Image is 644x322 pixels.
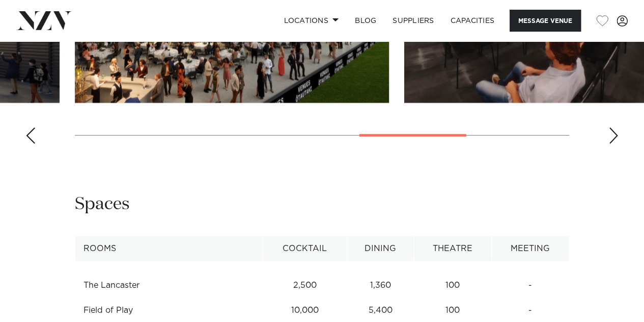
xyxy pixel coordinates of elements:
th: Theatre [414,236,492,261]
h2: Spaces [75,193,130,216]
th: Dining [347,236,413,261]
th: Meeting [492,236,569,261]
a: Locations [275,10,347,32]
img: nzv-logo.png [16,11,72,30]
td: 1,360 [347,273,413,298]
td: 100 [414,273,492,298]
th: Cocktail [263,236,347,261]
th: Rooms [75,236,263,261]
a: BLOG [347,10,384,32]
td: 2,500 [263,273,347,298]
a: SUPPLIERS [384,10,442,32]
a: Capacities [442,10,503,32]
td: The Lancaster [75,273,263,298]
td: - [492,273,569,298]
button: Message Venue [510,10,581,32]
